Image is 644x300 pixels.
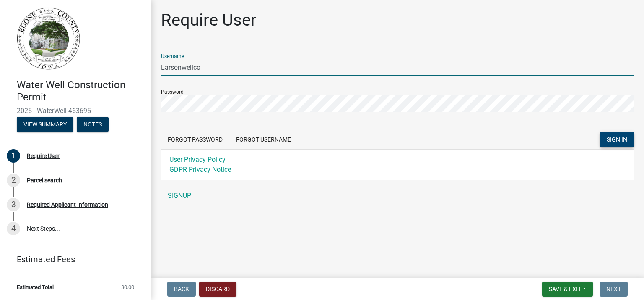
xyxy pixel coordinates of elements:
[169,155,226,163] a: User Privacy Policy
[17,107,134,115] span: 2025 - WaterWell-463695
[17,121,73,128] wm-modal-confirm: Summary
[161,187,634,204] a: SIGNUP
[7,149,20,163] div: 1
[549,286,581,292] span: Save & Exit
[169,166,231,174] a: GDPR Privacy Notice
[7,251,138,268] a: Estimated Fees
[27,153,60,159] div: Require User
[17,284,54,290] span: Estimated Total
[7,198,20,211] div: 3
[607,136,627,143] span: SIGN IN
[121,284,134,290] span: $0.00
[229,132,298,147] button: Forgot Username
[17,79,144,103] h4: Water Well Construction Permit
[167,282,196,297] button: Back
[199,282,236,297] button: Discard
[77,117,109,132] button: Notes
[7,174,20,187] div: 2
[161,132,229,147] button: Forgot Password
[27,177,62,183] div: Parcel search
[161,10,257,30] h1: Require User
[77,121,109,128] wm-modal-confirm: Notes
[542,282,593,297] button: Save & Exit
[600,132,634,147] button: SIGN IN
[17,117,73,132] button: View Summary
[174,286,189,292] span: Back
[7,222,20,235] div: 4
[600,282,628,297] button: Next
[17,7,80,70] img: Boone County, Iowa
[27,202,108,208] div: Required Applicant Information
[606,286,621,292] span: Next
